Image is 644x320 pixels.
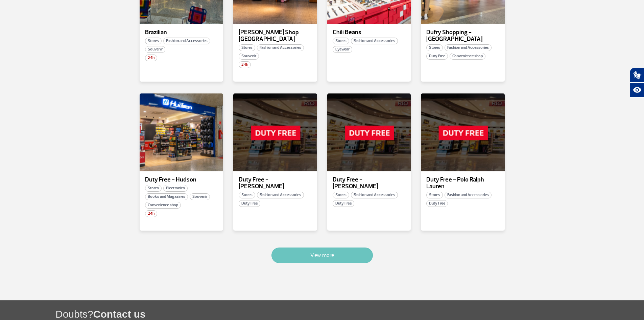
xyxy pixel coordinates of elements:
[335,47,350,52] font: Eyewear
[447,45,489,50] font: Fashion and Accessories
[148,38,159,43] font: Stores
[241,45,253,50] font: Stores
[241,62,248,67] font: 24h
[239,28,299,43] font: [PERSON_NAME] Shop [GEOGRAPHIC_DATA]
[145,28,167,36] font: Brazilian
[335,192,347,197] font: Stores
[241,192,253,197] font: Stores
[271,248,373,263] button: View more
[335,201,352,206] font: Duty Free
[260,192,301,197] font: Fashion and Accessories
[148,202,178,208] font: Convenience shop
[426,176,484,190] font: Duty Free - Polo Ralph Lauren
[429,54,445,59] font: Duty Free
[630,68,644,98] div: Hand Talk accessibility plugin.
[241,201,258,206] font: Duty Free
[239,176,284,190] font: Duty Free - [PERSON_NAME]
[148,47,163,52] font: Souvenir
[354,192,395,197] font: Fashion and Accessories
[333,176,378,190] font: Duty Free - [PERSON_NAME]
[310,252,334,259] font: View more
[55,308,93,320] font: Doubts?
[148,55,154,60] font: 24h
[192,194,207,199] font: Souvenir
[630,68,644,83] button: Open sign language translator.
[148,211,154,216] font: 24h
[630,83,644,98] button: Open assistive resources.
[426,28,482,43] font: Dufry Shopping - [GEOGRAPHIC_DATA]
[447,192,489,197] font: Fashion and Accessories
[429,201,445,206] font: Duty Free
[166,186,185,191] font: Electronics
[429,45,440,50] font: Stores
[260,45,301,50] font: Fashion and Accessories
[429,192,440,197] font: Stores
[145,176,196,184] font: Duty Free - Hudson
[166,38,208,43] font: Fashion and Accessories
[241,54,256,59] font: Souvenir
[148,194,185,199] font: Books and Magazines
[93,308,146,320] font: Contact us
[333,28,361,36] font: Chili Beans
[452,54,483,59] font: Convenience shop
[148,186,159,191] font: Stores
[335,38,347,43] font: Stores
[354,38,395,43] font: Fashion and Accessories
